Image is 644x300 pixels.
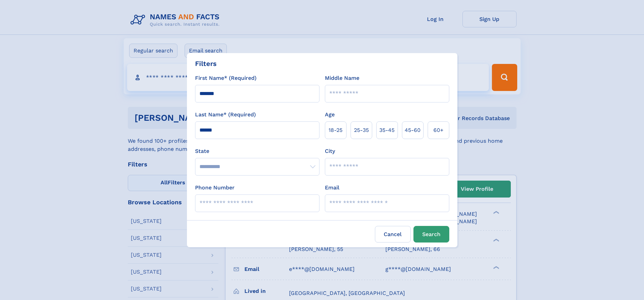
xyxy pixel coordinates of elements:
[375,226,411,243] label: Cancel
[195,111,256,119] label: Last Name* (Required)
[195,184,235,192] label: Phone Number
[405,126,421,134] span: 45‑60
[325,74,359,82] label: Middle Name
[354,126,369,134] span: 25‑35
[195,59,217,69] div: Filters
[433,126,444,134] span: 60+
[195,147,319,155] label: State
[329,126,342,134] span: 18‑25
[413,226,449,243] button: Search
[379,126,395,134] span: 35‑45
[325,111,335,119] label: Age
[195,74,257,82] label: First Name* (Required)
[325,147,335,155] label: City
[325,184,339,192] label: Email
